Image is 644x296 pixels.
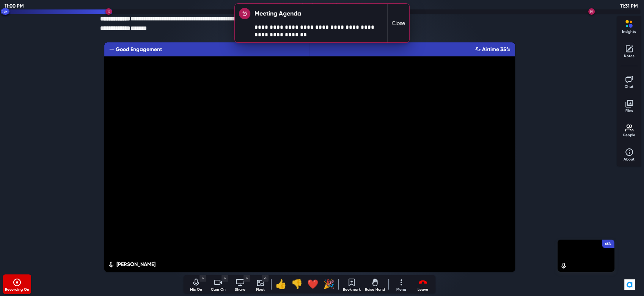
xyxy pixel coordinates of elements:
[620,108,639,114] p: Files
[620,121,639,139] button: Toggle people
[107,261,115,268] svg: unmuted
[187,287,206,293] p: Mic On
[187,275,206,293] button: Mute audio
[275,275,287,293] div: Agree (1)
[364,287,385,293] p: Raise Hand
[254,10,301,18] p: Meeting Agenda
[4,275,30,293] button: Recording
[323,277,335,291] div: tada
[560,263,569,270] div: Edit profile
[275,277,287,291] div: thumbs_up
[306,275,319,293] div: I love this (3)
[199,275,206,282] button: Toggle Menu
[388,4,409,42] button: Close
[243,275,250,282] button: Toggle Menu
[253,275,268,293] button: Float Videos
[392,275,410,293] button: Menu
[262,275,269,282] button: Toggle Menu
[291,275,303,293] div: Disagree (2)
[620,132,639,138] p: People
[221,275,228,282] button: Toggle Menu
[4,287,30,293] p: Recording On
[413,287,432,293] p: Leave
[322,275,335,293] div: Celebrate (4)
[620,157,639,162] p: About
[209,275,228,293] button: Turn off camera
[620,17,639,36] button: Toggle Insights
[620,53,639,59] p: Notes
[253,287,268,293] p: Float
[307,277,319,291] div: heart
[291,277,303,291] div: thumbs_down
[620,97,639,115] button: Toggle files
[620,84,639,90] p: Chat
[242,11,248,17] svg: avatar
[231,275,250,293] button: Start sharing (S)
[413,275,432,293] button: Leave meeting
[301,2,343,8] span: 26 mins remaining
[620,29,639,35] p: Insights
[482,46,499,53] span: Airtime
[309,42,515,56] p: 35%
[116,260,156,268] p: [PERSON_NAME]
[209,287,228,293] p: Cam On
[342,275,361,293] button: Create a Bookmark
[364,275,385,293] button: Raise Hand
[620,145,639,163] button: Toggle about
[620,72,639,90] button: Toggle chat
[620,42,639,60] button: Toggle notes
[560,262,567,269] svg: unmuted
[231,287,250,293] p: Share
[342,287,361,293] p: Bookmark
